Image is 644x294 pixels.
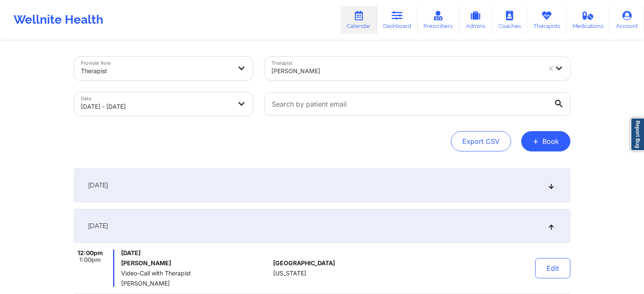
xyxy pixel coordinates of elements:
[77,250,103,256] span: 12:00pm
[492,6,527,34] a: Coaches
[630,118,644,151] a: Report Bug
[417,6,459,34] a: Prescribers
[81,62,232,80] div: Therapist
[459,6,492,34] a: Admins
[121,260,270,267] h6: [PERSON_NAME]
[610,6,644,34] a: Account
[121,250,270,256] span: [DATE]
[265,92,570,116] input: Search by patient email
[535,258,570,278] button: Edit
[377,6,417,34] a: Dashboard
[340,6,377,34] a: Calendar
[79,256,101,263] span: 1:00pm
[521,131,570,151] button: +Book
[271,62,541,80] div: [PERSON_NAME]
[121,270,270,277] span: Video-Call with Therapist
[88,181,108,190] span: [DATE]
[273,270,306,277] span: [US_STATE]
[527,6,567,34] a: Therapists
[88,222,108,230] span: [DATE]
[567,6,610,34] a: Medications
[121,280,270,287] span: [PERSON_NAME]
[533,139,539,143] span: +
[273,260,335,267] span: [GEOGRAPHIC_DATA]
[81,97,232,116] div: [DATE] - [DATE]
[451,131,511,151] button: Export CSV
